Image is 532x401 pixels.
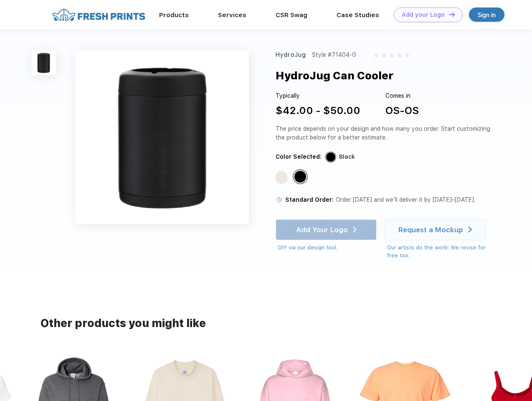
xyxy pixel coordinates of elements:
img: gray_star.svg [405,53,410,58]
img: gray_star.svg [397,53,402,58]
img: fo%20logo%202.webp [50,8,148,22]
div: Request a Mockup [398,226,463,234]
a: Sign in [469,8,504,22]
div: Add your Logo [402,11,445,18]
img: func=resize&h=640 [75,51,249,224]
a: Products [159,11,189,19]
div: Style #71404-G [312,51,356,59]
div: Black [339,152,355,161]
div: Sign in [478,10,496,20]
div: The price depends on your design and how many you order. Start customizing the product below for ... [276,124,494,142]
span: Standard Order: [285,196,334,203]
div: $42.00 - $50.00 [276,103,360,118]
div: Black [294,171,306,183]
div: HydroJug Can Cooler [276,68,393,84]
div: Cream [276,171,287,183]
div: Other products you might like [41,315,491,332]
div: Color Selected: [276,152,322,161]
div: OS-OS [385,103,419,118]
div: DIY via our design tool. [278,244,377,252]
img: standard order [276,196,283,203]
span: Order [DATE] and we’ll deliver it by [DATE]–[DATE]. [336,196,475,203]
div: Comes in [385,91,419,100]
div: Typically [276,91,360,100]
img: func=resize&h=100 [31,51,56,75]
img: gray_star.svg [374,53,379,58]
img: gray_star.svg [382,53,387,58]
img: DT [449,12,455,17]
div: Our artists do the work! We revise for free too. [387,244,494,260]
div: HydroJug [276,51,306,59]
img: gray_star.svg [389,53,394,58]
img: white arrow [468,226,472,233]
